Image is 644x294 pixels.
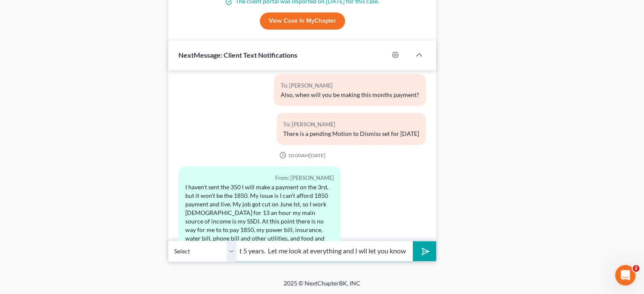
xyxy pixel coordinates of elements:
div: I haven't sent the 350 I will make a payment on the 3rd, but it won't be the 1850. My issue is I ... [185,183,334,268]
a: View Case in MyChapter [260,12,345,29]
div: To: [PERSON_NAME] [283,120,419,129]
span: 2 [632,265,639,272]
div: 10:00AM[DATE] [178,152,426,159]
div: 2025 © NextChapterBK, INC [79,279,565,294]
div: Also, when will you be making this months payment? [281,91,419,99]
div: From: [PERSON_NAME] [185,173,334,183]
input: Say something... [236,241,413,262]
span: NextMessage: Client Text Notifications [178,51,297,59]
div: There is a pending Motion to Dismiss set for [DATE] [283,129,419,138]
iframe: Intercom live chat [615,265,635,285]
div: To: [PERSON_NAME] [281,81,419,91]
